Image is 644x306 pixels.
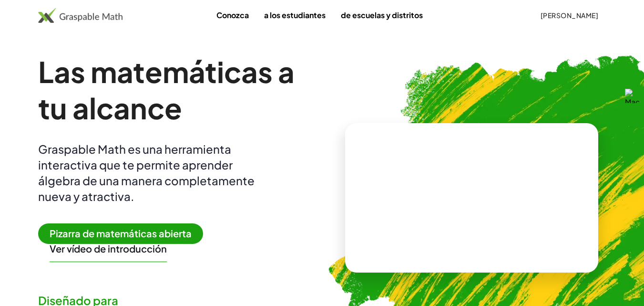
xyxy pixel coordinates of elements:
[341,10,423,20] font: de escuelas y distritos
[209,6,256,24] a: Conozca
[216,10,249,20] font: Conozca
[38,142,255,203] font: Graspable Math es una herramienta interactiva que te permite aprender álgebra de una manera compl...
[50,227,192,239] font: Pizarra de matemáticas abierta
[50,243,167,255] button: Ver vídeo de introducción
[256,6,333,24] a: a los estudiantes
[532,7,606,24] button: [PERSON_NAME]
[400,162,543,233] video: ¿Qué es esto? Es notación matemática dinámica. Esta notación desempeña un papel fundamental en có...
[333,6,430,24] a: de escuelas y distritos
[38,229,211,239] a: Pizarra de matemáticas abierta
[264,10,326,20] font: a los estudiantes
[38,53,295,126] font: Las matemáticas a tu alcance
[541,11,598,20] font: [PERSON_NAME]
